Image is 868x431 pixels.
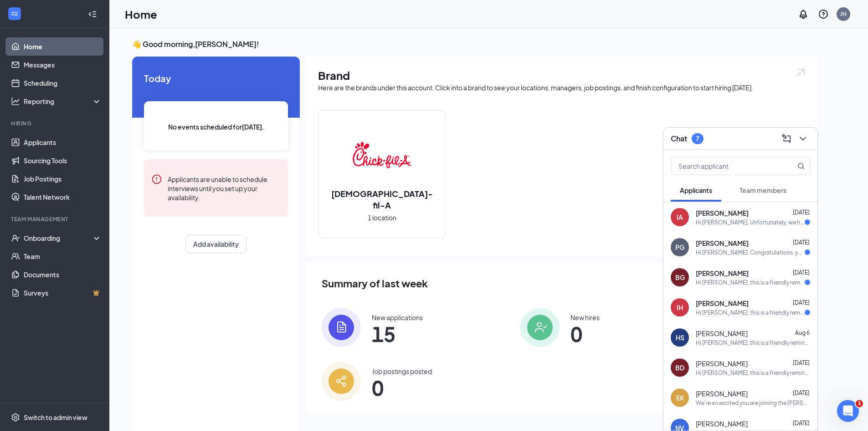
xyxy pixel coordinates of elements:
[372,326,423,342] span: 15
[696,299,749,308] span: [PERSON_NAME]
[168,174,281,202] div: Applicants are unable to schedule interviews until you set up your availability.
[11,119,100,127] div: Hiring
[856,400,863,407] span: 1
[696,399,810,407] div: We're so excited you are joining the [PERSON_NAME] [DEMOGRAPHIC_DATA]-fil-Ateam ! Do you know any...
[24,56,102,74] a: Messages
[24,133,102,151] a: Applicants
[795,329,810,336] span: Aug 6
[696,218,805,226] div: Hi [PERSON_NAME]. Unfortunately, we had to reschedule your interview with [DEMOGRAPHIC_DATA]-fil-...
[793,239,810,246] span: [DATE]
[798,9,809,20] svg: Notifications
[796,131,810,146] button: ChevronDown
[696,249,805,256] div: Hi [PERSON_NAME]. Congratulations, your onsite interview with [DEMOGRAPHIC_DATA]-fil-A for Back o...
[696,239,749,248] span: [PERSON_NAME]
[24,151,102,170] a: Sourcing Tools
[696,208,749,218] span: [PERSON_NAME]
[677,303,683,312] div: IH
[675,243,684,252] div: PG
[837,400,859,422] iframe: Intercom live chat
[696,339,810,347] div: Hi [PERSON_NAME], this is a friendly reminder. Your interview with [DEMOGRAPHIC_DATA]-fil-A for B...
[740,186,786,194] span: Team members
[318,68,806,83] h1: Brand
[88,10,97,19] svg: Collapse
[793,389,810,396] span: [DATE]
[11,234,20,243] svg: UserCheck
[353,126,411,184] img: Chick-fil-A
[781,133,792,144] svg: ComposeMessage
[696,389,748,398] span: [PERSON_NAME]
[10,9,19,18] svg: WorkstreamLogo
[11,97,20,106] svg: Analysis
[151,174,162,185] svg: Error
[372,313,423,322] div: New applications
[372,367,432,376] div: Job postings posted
[818,9,829,20] svg: QuestionInfo
[793,299,810,306] span: [DATE]
[797,162,805,170] svg: MagnifyingGlass
[168,122,264,132] span: No events scheduled for [DATE] .
[318,83,806,92] div: Here are the brands under this account. Click into a brand to see your locations, managers, job p...
[11,413,20,422] svg: Settings
[795,68,806,78] img: open.6027fd2a22e1237b5b06.svg
[372,379,432,396] span: 0
[696,279,805,286] div: Hi [PERSON_NAME], this is a friendly reminder. Please select an interview time slot for your Back...
[793,269,810,276] span: [DATE]
[696,419,748,428] span: [PERSON_NAME]
[125,6,157,22] h1: Home
[793,420,810,426] span: [DATE]
[797,133,808,144] svg: ChevronDown
[570,313,600,322] div: New hires
[24,247,102,265] a: Team
[318,188,445,211] h2: [DEMOGRAPHIC_DATA]-fil-A
[24,37,102,56] a: Home
[11,215,100,223] div: Team Management
[675,273,685,282] div: BG
[676,393,684,402] div: EK
[779,131,794,146] button: ComposeMessage
[24,170,102,188] a: Job Postings
[677,213,683,222] div: IA
[671,134,687,144] h3: Chat
[696,309,805,317] div: Hi [PERSON_NAME], this is a friendly reminder. Your interview with [DEMOGRAPHIC_DATA]-fil-A for F...
[675,363,684,372] div: BD
[676,333,684,342] div: HS
[368,213,396,223] span: 1 location
[696,329,748,338] span: [PERSON_NAME]
[696,269,749,278] span: [PERSON_NAME]
[696,135,699,142] div: 7
[322,308,361,347] img: icon
[680,186,712,194] span: Applicants
[793,209,810,216] span: [DATE]
[520,308,560,347] img: icon
[24,284,102,302] a: SurveysCrown
[793,359,810,366] span: [DATE]
[840,10,847,18] div: JH
[185,235,247,253] button: Add availability
[24,265,102,284] a: Documents
[696,369,810,377] div: Hi [PERSON_NAME], this is a friendly reminder. Your interview with [DEMOGRAPHIC_DATA]-fil-A for B...
[322,275,428,291] span: Summary of last week
[24,413,87,422] div: Switch to admin view
[24,97,102,106] div: Reporting
[696,359,748,368] span: [PERSON_NAME]
[24,188,102,206] a: Talent Network
[24,234,94,243] div: Onboarding
[570,326,600,342] span: 0
[24,74,102,92] a: Scheduling
[144,71,288,85] span: Today
[132,39,817,49] h3: 👋 Good morning, [PERSON_NAME] !
[322,362,361,401] img: icon
[671,157,779,175] input: Search applicant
